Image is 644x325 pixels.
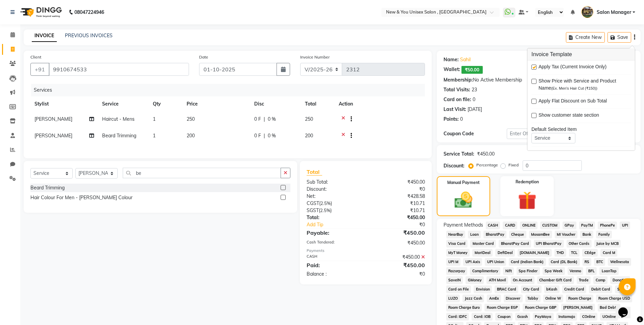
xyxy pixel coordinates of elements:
span: CEdge [582,249,598,257]
span: UPI [620,222,630,229]
div: No Active Membership [444,76,634,84]
span: BTC [594,258,605,266]
span: 0 F [254,116,261,123]
input: Search or Scan [123,168,281,178]
input: Search by Name/Mobile/Email/Code [49,63,189,76]
span: MyT Money [446,249,470,257]
th: Qty [149,96,183,112]
div: CASH [302,254,366,261]
span: 0 % [268,132,276,139]
div: Service Total: [444,150,474,158]
span: Online W [543,295,564,302]
span: GPay [563,222,576,229]
div: 23 [472,86,477,93]
div: Beard Trimming [30,184,65,191]
div: Payments [307,248,425,254]
label: Invoice Number [300,54,330,60]
div: Cash Tendered: [302,239,366,247]
label: Redemption [516,179,539,185]
div: ₹10.71 [366,207,430,214]
span: Apply Flat Discount on Sub Total [539,97,607,106]
span: [DOMAIN_NAME] [518,249,552,257]
span: 0 F [254,132,261,139]
label: Percentage [476,162,498,168]
span: Card: IOB [472,313,493,321]
div: ₹0 [366,186,430,193]
div: ₹450.00 [366,214,430,221]
span: 2.5% [320,208,330,213]
div: Last Visit: [444,106,466,113]
div: Paid: [302,261,366,269]
span: [PERSON_NAME] [34,133,72,139]
span: BharatPay [483,231,506,238]
div: 0 [473,96,475,103]
span: LUZO [446,295,460,302]
span: ₹50.00 [461,66,483,74]
img: Salon Manager [581,6,593,18]
span: Room Charge [566,295,593,302]
span: Family [596,231,612,238]
div: Name: [444,56,459,63]
span: Loan [468,231,481,238]
span: CASH [486,222,500,229]
button: +91 [30,63,49,76]
span: On Account [511,276,534,284]
span: Other Cards [567,240,592,248]
div: Card on file: [444,96,471,103]
span: Chamber Gift Card [537,276,574,284]
div: Points: [444,116,459,123]
div: ₹450.00 [366,239,430,247]
span: Wellnessta [608,258,631,266]
div: ₹450.00 [477,150,495,158]
span: Instamojo [556,313,577,321]
th: Service [98,96,149,112]
span: Haircut - Mens [102,116,135,122]
label: Date [199,54,208,60]
span: Spa Week [543,267,565,275]
span: UPI Axis [463,258,482,266]
span: LoanTap [599,267,619,275]
span: ONLINE [520,222,538,229]
button: Create New [566,32,605,43]
div: Sub Total: [302,179,366,186]
div: ( ) [302,200,366,207]
span: Donation [610,276,630,284]
span: RS [582,258,592,266]
span: Spa Finder [517,267,540,275]
span: Envision [474,285,492,293]
span: SaveIN [446,276,463,284]
span: Gcash [515,313,530,321]
span: GMoney [466,276,484,284]
th: Stylist [30,96,98,112]
span: Card (DL Bank) [549,258,580,266]
label: Fixed [508,162,519,168]
span: BFL [586,267,597,275]
div: Net: [302,193,366,200]
span: CARD [503,222,517,229]
iframe: chat widget [616,298,637,318]
span: Tabby [525,295,541,302]
span: [PERSON_NAME] [34,116,72,122]
span: UPI BharatPay [534,240,564,248]
span: Shoutlo [615,285,632,293]
div: ₹450.00 [366,261,430,269]
label: Client [30,54,41,60]
span: | [264,132,265,139]
div: Discount: [444,162,464,169]
span: MosamBee [529,231,552,238]
span: Comp [593,276,607,284]
div: Total: [302,214,366,221]
a: Sahil [460,56,471,63]
div: ₹428.58 [366,193,430,200]
span: BharatPay Card [499,240,531,248]
a: INVOICE [32,30,57,42]
span: 200 [305,133,313,139]
h3: Invoice Template [527,48,635,61]
span: PayTM [579,222,595,229]
span: Card (Indian Bank) [509,258,546,266]
b: 08047224946 [74,3,104,22]
span: Apply Tax (Current Invoice Only) [539,63,606,72]
span: 250 [187,116,195,122]
div: Coupon Code [444,130,507,137]
span: Bank [580,231,593,238]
